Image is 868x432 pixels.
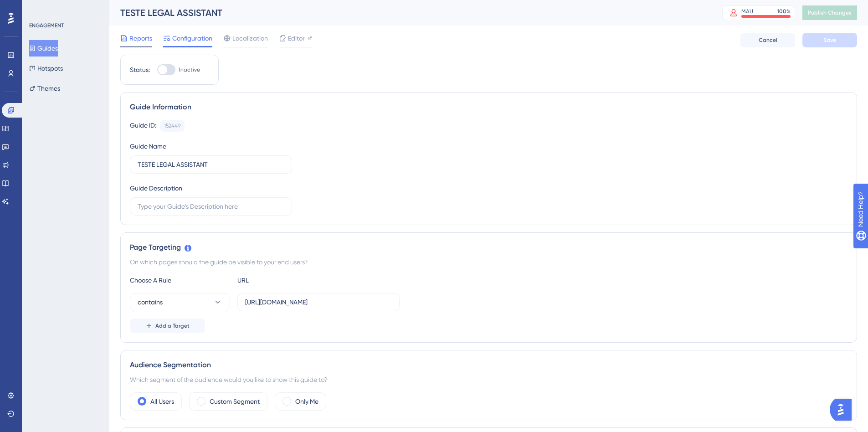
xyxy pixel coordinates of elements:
div: 152449 [164,122,180,129]
input: yourwebsite.com/path [245,297,392,307]
div: Guide Description [130,183,182,194]
div: Choose A Rule [130,275,230,286]
div: Guide Name [130,141,166,152]
div: TESTE LEGAL ASSISTANT [120,6,699,19]
button: Themes [29,80,60,97]
span: Save [823,36,836,44]
span: Configuration [172,33,212,44]
span: contains [138,297,163,308]
label: Only Me [295,396,318,407]
button: Guides [29,40,58,57]
div: 100 % [777,8,791,15]
div: Audience Segmentation [130,360,847,370]
span: Add a Target [155,322,190,329]
span: Publish Changes [808,9,852,16]
iframe: UserGuiding AI Assistant Launcher [830,396,857,423]
button: contains [130,293,230,311]
span: Need Help? [21,2,57,13]
span: Editor [288,33,305,44]
span: Localization [232,33,268,44]
span: Reports [129,33,152,44]
input: Type your Guide’s Description here [138,201,284,211]
button: Save [802,33,857,47]
div: Guide ID: [130,120,156,132]
span: Inactive [179,66,200,73]
div: Page Targeting [130,242,847,253]
div: Which segment of the audience would you like to show this guide to? [130,374,847,385]
button: Hotspots [29,60,63,77]
input: Type your Guide’s Name here [138,159,284,170]
button: Add a Target [130,319,205,333]
button: Cancel [740,33,795,47]
div: MAU [741,8,753,15]
div: Guide Information [130,102,847,113]
label: All Users [150,396,174,407]
button: Publish Changes [802,5,857,20]
div: URL [237,275,338,286]
div: On which pages should the guide be visible to your end users? [130,257,847,267]
div: Status: [130,64,150,75]
div: ENGAGEMENT [29,22,64,29]
span: Cancel [759,36,777,44]
label: Custom Segment [210,396,260,407]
